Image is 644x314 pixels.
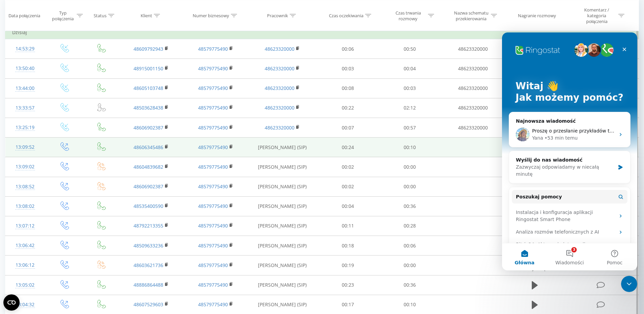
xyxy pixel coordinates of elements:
a: 48915001150 [134,65,163,72]
td: 02:12 [379,98,441,118]
iframe: Intercom live chat [621,276,637,292]
div: Bitrix24. Aktywacja integracji [10,206,125,218]
td: 00:00 [379,177,441,196]
div: Pracownik [267,13,288,19]
div: Klient [141,13,152,19]
div: Status [94,13,106,19]
a: 48606902387 [134,183,163,190]
a: 48503628438 [134,104,163,111]
td: 00:19 [317,256,379,275]
div: 13:33:57 [12,101,38,115]
a: 48603621736 [134,262,163,268]
td: 00:04 [379,59,441,78]
div: Analiza rozmów telefonicznych z AI [10,193,125,206]
td: 00:28 [379,216,441,236]
a: 48607529603 [134,301,163,308]
a: 48605103748 [134,85,163,91]
div: 13:50:40 [12,62,38,75]
div: Typ połączenia [51,10,75,21]
td: 00:07 [317,118,379,138]
a: 48623320000 [265,65,294,72]
a: 48579775490 [198,301,228,308]
a: 48535400590 [134,203,163,209]
a: 48579775490 [198,203,228,209]
td: 00:57 [379,118,441,138]
button: Open CMP widget [3,294,20,311]
td: [PERSON_NAME] (SIP) [248,216,317,236]
td: 48623320000 [440,98,505,118]
a: 48579775490 [198,124,228,131]
div: Czas trwania rozmowy [390,10,426,21]
a: 48579775490 [198,85,228,91]
div: Zazwyczaj odpowiadamy w niecałą minutę [14,131,113,145]
td: 00:00 [379,157,441,177]
a: 48606902387 [134,124,163,131]
td: 00:50 [379,39,441,59]
button: Pomoc [90,211,135,238]
td: 00:02 [317,177,379,196]
div: 14:53:29 [12,42,38,55]
a: 48579775490 [198,222,228,229]
div: 13:06:42 [12,239,38,252]
a: 48609792943 [134,46,163,52]
td: 00:02 [317,157,379,177]
td: [PERSON_NAME] (SIP) [248,177,317,196]
td: 00:36 [379,275,441,295]
td: [PERSON_NAME] (SIP) [248,157,317,177]
div: 13:08:52 [12,180,38,193]
div: Data połączenia [8,13,40,19]
a: 48579775490 [198,46,228,52]
div: Instalacja i konfiguracja aplikacji Ringostat Smart Phone [10,174,125,193]
div: Nagranie rozmowy [518,13,556,19]
td: 00:00 [379,256,441,275]
div: Yana [30,102,41,109]
div: 13:04:32 [12,298,38,311]
span: Proszę o przesłanie przykładów takich nieudanych połączeń do weryfikacji. Dane są potrzebne w for... [30,96,346,101]
div: 13:05:02 [12,279,38,292]
td: 00:06 [379,236,441,256]
a: 48623320000 [265,104,294,111]
a: 48886864488 [134,282,163,288]
td: [PERSON_NAME] (SIP) [248,275,317,295]
span: Poszukaj pomocy [14,161,60,168]
a: 48604839682 [134,164,163,170]
div: 13:07:12 [12,219,38,233]
td: [PERSON_NAME] (SIP) [248,196,317,216]
span: Pomoc [105,228,120,233]
div: Instalacja i konfiguracja aplikacji Ringostat Smart Phone [14,176,113,191]
td: 00:06 [317,39,379,59]
td: 00:10 [379,138,441,157]
td: 48623320000 [440,59,505,78]
div: Nazwa schematu przekierowania [453,10,489,21]
td: 00:36 [379,196,441,216]
td: Dzisiaj [5,26,639,39]
div: Numer biznesowy [193,13,229,19]
a: 48606345486 [134,144,163,150]
div: Bitrix24. Aktywacja integracji [14,209,113,216]
a: 48509633236 [134,242,163,249]
span: Rozmowa nie odbyła się [520,259,550,271]
td: 48623320000 [440,78,505,98]
a: 48623320000 [265,124,294,131]
div: 13:25:19 [12,121,38,134]
td: [PERSON_NAME] (SIP) [248,236,317,256]
td: 00:03 [379,78,441,98]
td: 00:24 [317,138,379,157]
td: [PERSON_NAME] (SIP) [248,256,317,275]
iframe: Intercom live chat [502,32,637,270]
a: 48579775490 [198,242,228,249]
button: Wiadomości [45,211,90,238]
div: 13:09:52 [12,141,38,154]
div: Komentarz / kategoria połączenia [577,7,617,24]
a: 48579775490 [198,262,228,268]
